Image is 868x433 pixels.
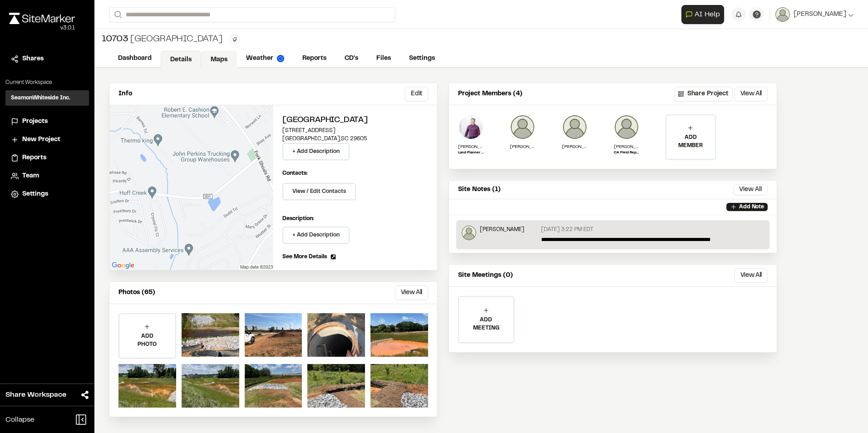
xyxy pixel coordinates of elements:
[458,185,501,195] p: Site Notes (1)
[614,143,639,150] p: [PERSON_NAME]
[282,114,428,127] h2: [GEOGRAPHIC_DATA]
[614,150,639,156] p: CA Field Representative
[11,117,84,127] a: Projects
[11,135,84,145] a: New Project
[282,215,428,223] p: Description:
[666,133,715,150] p: ADD MEMBER
[201,51,237,68] a: Maps
[674,87,733,101] button: Share Project
[562,114,587,140] img: Raphael Betit
[735,268,768,283] button: View All
[681,5,728,24] div: Open AI Assistant
[5,414,35,425] span: Collapse
[458,143,483,150] p: [PERSON_NAME]
[282,226,350,244] button: + Add Description
[237,50,293,67] a: Weather
[282,143,350,160] button: + Add Description
[733,184,768,195] button: View All
[161,51,201,68] a: Details
[541,226,593,234] p: [DATE] 3:22 PM EDT
[11,153,84,163] a: Reports
[118,89,132,99] p: Info
[5,79,89,87] p: Current Workspace
[293,50,335,67] a: Reports
[22,189,48,199] span: Settings
[462,226,476,240] img: Raphael Betit
[510,143,535,150] p: [PERSON_NAME]
[459,316,513,332] p: ADD MEETING
[735,87,768,101] button: View All
[405,87,428,101] button: Edit
[775,7,853,22] button: [PERSON_NAME]
[118,288,155,298] p: Photos (65)
[562,143,587,150] p: [PERSON_NAME]
[22,135,60,145] span: New Project
[119,332,175,349] p: ADD PHOTO
[22,117,48,127] span: Projects
[510,114,535,140] img: Alex Deane
[230,34,240,44] button: Edit Tags
[22,153,46,163] span: Reports
[102,33,128,46] span: 10703
[282,127,428,135] p: [STREET_ADDRESS]
[681,5,724,24] button: Open AI Assistant
[11,54,84,64] a: Shares
[458,114,483,140] img: Whit Dawson
[282,135,428,143] p: [GEOGRAPHIC_DATA] , SC 29605
[614,114,639,140] img: Katlyn Thomasson
[22,54,44,64] span: Shares
[9,13,75,24] img: rebrand.png
[458,150,483,156] p: Land Planner IV
[335,50,367,67] a: CD's
[9,24,75,32] div: Oh geez...please don't...
[109,7,125,22] button: Search
[11,94,70,102] h3: SeamonWhiteside Inc.
[458,271,513,280] p: Site Meetings (0)
[102,33,222,46] div: [GEOGRAPHIC_DATA]
[739,203,764,211] p: Add Note
[400,50,444,67] a: Settings
[458,89,523,99] p: Project Members (4)
[22,171,39,181] span: Team
[282,253,327,261] span: See More Details
[11,171,84,181] a: Team
[282,169,308,177] p: Contacts:
[480,226,524,234] p: [PERSON_NAME]
[277,55,284,62] img: precipai.png
[5,389,66,400] span: Share Workspace
[109,50,161,67] a: Dashboard
[695,9,720,20] span: AI Help
[775,7,790,22] img: User
[794,10,846,20] span: [PERSON_NAME]
[395,285,428,300] button: View All
[11,189,84,199] a: Settings
[282,183,356,200] button: View / Edit Contacts
[367,50,400,67] a: Files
